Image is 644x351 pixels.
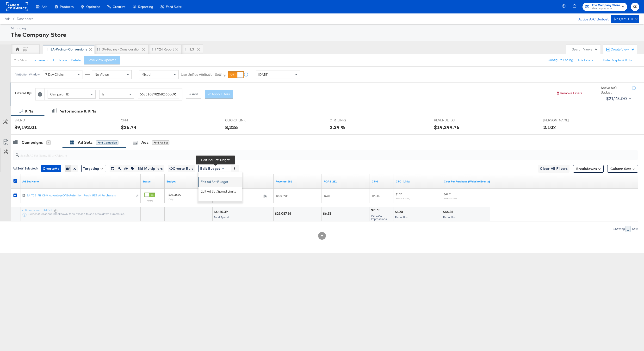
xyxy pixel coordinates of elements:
[395,210,404,214] div: $1.20
[81,165,106,172] button: Targeting
[544,56,576,64] button: Configure Pacing
[23,48,27,53] div: KK
[592,7,620,11] span: The Company Store
[632,227,638,231] div: Row
[444,197,457,200] sub: Per Purchase
[607,165,638,173] button: Column Sets
[102,47,141,52] div: SA-Pacing - Consideration
[613,227,625,231] div: Showing:
[42,5,47,9] span: Ads
[184,48,186,50] div: Drag to reorder tab
[138,90,179,99] input: Enter a search term
[25,108,33,114] div: KPIs
[53,58,67,63] button: Duplicate
[396,192,402,196] span: $1.20
[199,187,242,194] button: Edit Ad Set Spend Limits
[225,118,261,123] span: CLICKS (LINK)
[276,194,288,198] span: $26,087.36
[198,165,227,172] button: Edit Budget
[10,17,17,21] span: /
[543,124,556,131] div: 2.10x
[41,165,61,172] button: CreateAd
[371,208,382,213] div: $25.15
[168,193,181,197] div: $10,115.00
[603,58,632,63] button: Hide Graphs & KPIs
[434,124,459,131] div: $19,299.76
[22,140,43,145] div: Campaigns
[14,118,50,123] span: SPEND
[155,47,174,52] div: FY24 Report
[14,58,27,62] div: This View:
[276,180,320,183] a: Revenue_281
[102,92,105,96] span: Is
[631,3,639,11] button: KK
[15,91,32,95] div: Filtered By:
[138,5,153,9] span: Reporting
[136,165,164,172] button: Bid Multipliers
[95,72,109,77] span: No Views
[60,5,74,9] span: Products
[142,180,163,183] a: Shows the current state of your Ad Set.
[625,226,631,232] div: 1
[150,48,153,50] div: Drag to reorder tab
[186,90,201,99] button: + Add
[181,72,226,77] label: Use Unified Attribution Setting:
[592,3,620,8] span: The Company Store
[58,108,96,114] div: Performance & KPIs
[395,215,408,219] span: Per Action
[573,15,609,22] div: Active A/C Budget
[582,3,627,11] button: The Company StoreThe Company Store
[97,48,100,50] div: Drag to reorder tab
[168,165,195,172] button: Create Rule
[225,124,238,131] div: 8,226
[324,180,368,183] a: ROAS_281
[14,73,40,76] div: Attribution Window:
[372,180,392,183] a: The average cost you've paid to have 1,000 impressions of your ad.
[50,47,87,52] div: SA-Pacing - Conversions
[152,140,169,145] div: for 1 Ad Set
[29,56,54,65] button: Rename
[96,140,118,145] div: for 1 Campaign
[113,5,125,9] span: Creative
[372,194,379,198] span: $25.15
[633,4,637,10] span: KK
[443,210,454,214] div: $44.31
[443,215,456,219] span: Per Action
[275,211,293,216] div: $26,087.36
[601,86,627,94] div: Active A/C Budget
[556,91,582,95] button: Remove Filters
[573,165,604,173] button: Breakdowns
[86,5,100,9] span: Optimize
[137,166,163,172] span: Bid Multipliers
[78,140,93,145] div: Ad Sets
[258,72,268,77] span: [DATE]
[201,188,236,194] span: Edit Ad Set Spend Limits
[46,140,51,145] div: 4
[11,26,638,31] div: Managing:
[167,180,211,183] a: Shows the current budget of Ad Set.
[201,178,228,184] span: Edit Ad Set Budget
[17,17,33,21] a: Dashboard
[611,47,635,52] div: Create View
[169,166,194,172] span: Create Rule
[576,58,593,63] button: Hide Filters
[46,48,48,50] div: Drag to reorder tab
[606,95,627,102] div: $21,115.00
[141,140,149,145] div: Ads
[613,16,633,22] div: $23,875.00
[50,92,69,96] span: Campaign ID
[11,31,638,39] div: The Company Store
[14,124,37,131] div: $9,192.01
[27,194,133,199] a: SA_TCS_FB_CNV_AdvantageDABARetention_Purch_RET_AllPurchasers
[144,199,155,202] label: Active
[168,198,173,201] sub: Daily
[572,47,598,52] div: Search Views
[121,124,136,131] div: $26.74
[71,58,81,63] button: Delete
[199,177,242,185] button: Edit Ad Set Budget
[434,118,470,123] span: REVENUE_LC
[45,72,64,77] span: 7 Day Clicks
[188,47,196,52] div: TEST
[396,197,410,200] sub: Per Click (Link)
